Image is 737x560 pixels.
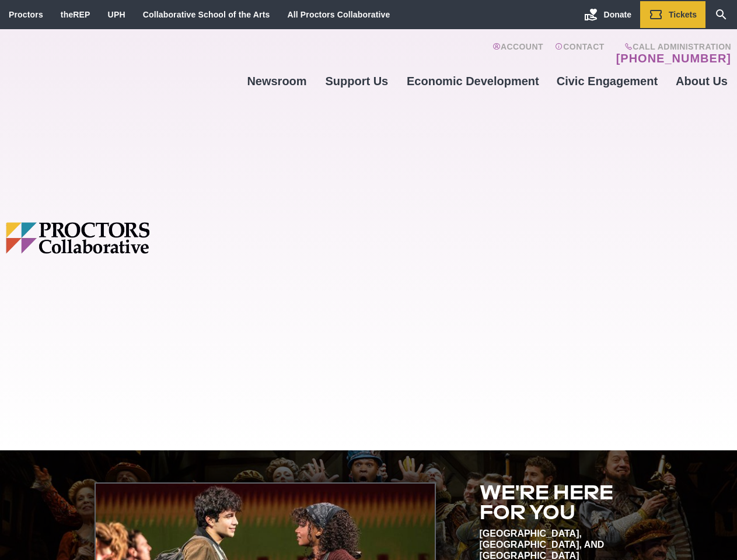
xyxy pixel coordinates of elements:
a: theREP [61,10,90,19]
span: Call Administration [613,42,731,51]
a: Newsroom [238,65,315,97]
span: Tickets [669,10,697,19]
img: Proctors logo [6,222,238,253]
span: Donate [604,10,631,19]
a: All Proctors Collaborative [287,10,390,19]
a: Contact [555,42,605,65]
a: Economic Development [398,65,548,97]
a: Civic Engagement [548,65,666,97]
a: Search [705,1,737,28]
a: [PHONE_NUMBER] [616,51,731,65]
a: Donate [575,1,640,28]
a: Account [493,42,543,65]
a: Proctors [9,10,43,19]
a: Tickets [640,1,705,28]
a: Support Us [316,65,398,97]
a: About Us [666,65,737,97]
h2: We're here for you [480,482,643,522]
a: Collaborative School of the Arts [143,10,270,19]
a: UPH [108,10,125,19]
